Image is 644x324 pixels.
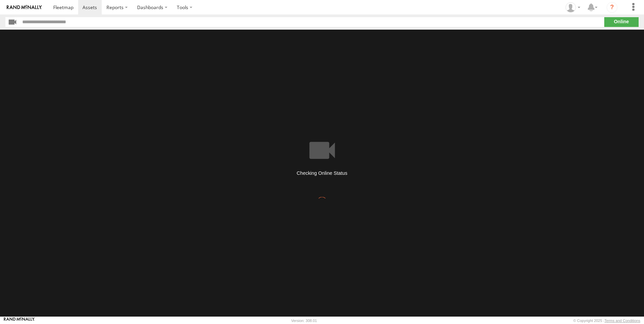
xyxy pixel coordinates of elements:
div: Version: 308.01 [291,319,317,323]
a: Visit our Website [4,317,35,324]
div: Barbara Muller [563,2,583,12]
div: © Copyright 2025 - [573,319,640,323]
i: ? [607,2,617,13]
a: Terms and Conditions [605,319,640,323]
img: rand-logo.svg [7,5,42,10]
